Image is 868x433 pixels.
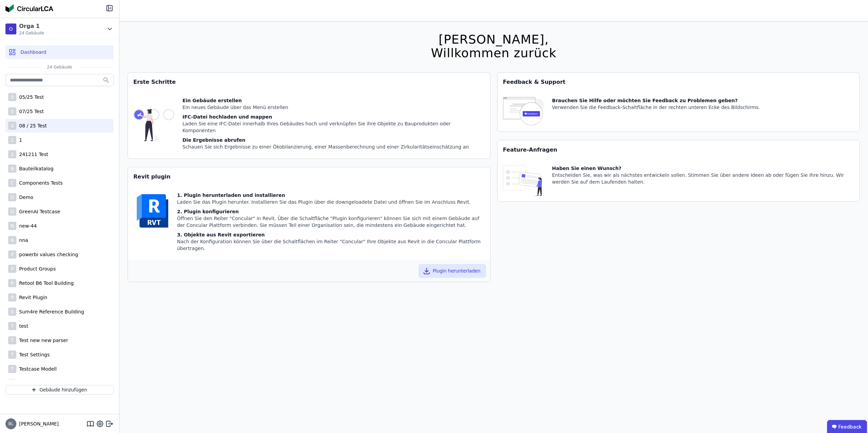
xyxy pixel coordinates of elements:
div: Feedback & Support [498,73,860,92]
div: T [8,336,16,344]
div: Revit Plugin [16,294,47,301]
div: O [5,24,16,34]
div: T [8,322,16,330]
div: Die Ergebnisse abrufen [182,137,485,143]
div: 1. Plugin herunterladen und installieren [177,192,485,199]
div: 2. Plugin konfigurieren [177,208,485,215]
div: IFC-Datei hochladen und mappen [182,113,485,120]
div: R [8,279,16,287]
div: 1 [16,137,22,143]
div: Laden Sie eine IFC-Datei innerhalb Ihres Gebäudes hoch und verknüpfen Sie ihre Objekte zu Bauprod... [182,120,485,134]
div: 05/25 Test [16,94,44,100]
img: getting_started_tile-DrF_GRSv.svg [133,97,174,153]
div: Nach der Konfiguration können Sie über die Schaltflächen im Reiter "Concular" Ihre Objekte aus Re... [177,238,485,252]
img: feedback-icon-HCTs5lye.svg [503,97,544,126]
div: test [16,323,28,329]
div: new-44 [16,222,37,229]
div: 241211 Test [16,151,48,158]
div: Orga 1 [19,22,44,30]
div: D [8,193,16,201]
div: Test new new parser [16,337,68,344]
div: 0 [8,93,16,101]
div: 1 [8,136,16,144]
div: B [8,165,16,173]
div: T [8,365,16,373]
div: Testcase Modell [16,366,57,372]
div: Bauteilkatalog [16,165,54,172]
span: BL [9,422,14,426]
div: Test Settings [16,351,49,358]
img: feature_request_tile-UiXE1qGU.svg [503,165,544,196]
span: Dashboard [20,49,46,56]
div: 3. Objekte aus Revit exportieren [177,231,485,238]
div: Revit plugin [128,167,490,186]
div: Feature-Anfragen [498,140,860,159]
div: N [8,236,16,244]
div: Erste Schritte [128,73,490,92]
div: N [8,222,16,230]
div: Haben Sie einen Wunsch? [552,165,854,172]
div: Laden Sie das Plugin herunter. Installieren Sie das Plugin über die downgeloadete Datei und öffne... [177,199,485,205]
span: 24 Gebäude [40,64,79,70]
div: nna [16,237,28,244]
div: T [8,379,16,387]
div: Brauchen Sie Hilfe oder möchten Sie Feedback zu Problemen geben? [552,97,760,104]
span: [PERSON_NAME] [16,420,59,427]
div: P [8,250,16,259]
img: revit-YwGVQcbs.svg [133,192,172,230]
img: Concular [5,4,53,12]
div: 0 [8,107,16,115]
div: G [8,207,16,216]
button: Gebäude hinzufügen [5,385,114,395]
div: GreenAI Testcase [16,208,60,215]
div: Retool B6 Tool Building [16,280,74,287]
div: [PERSON_NAME], [431,33,556,46]
div: Verwenden Sie die Feedback-Schaltfläche in der rechten unteren Ecke des Bildschirms. [552,104,760,111]
div: Willkommen zurück [431,46,556,60]
span: 24 Gebäude [19,30,44,36]
div: Components Tests [16,180,63,186]
div: 2 [8,150,16,158]
div: Ein Gebäude erstellen [182,97,485,104]
div: P [8,265,16,273]
div: Demo [16,194,33,201]
div: 08 / 25 Test [16,122,47,129]
div: Entscheiden Sie, was wir als nächstes entwickeln sollen. Stimmen Sie über andere Ideen ab oder fü... [552,172,854,185]
div: 07/25 Test [16,108,44,115]
div: S [8,308,16,316]
div: C [8,179,16,187]
div: 0 [8,122,16,130]
div: Schauen Sie sich Ergebnisse zu einer Ökobilanzierung, einer Massenberechnung und einer Zirkularit... [182,143,485,150]
div: Product Groups [16,265,56,272]
div: Öffnen Sie den Reiter "Concular" in Revit. Über die Schaltfläche "Plugin konfigurieren" können Si... [177,215,485,229]
div: T [8,351,16,359]
div: R [8,293,16,301]
div: powerbi values checking [16,251,78,258]
div: Ein neues Gebäude über das Menü erstellen [182,104,485,111]
button: Plugin herunterladen [418,264,486,278]
div: Sum4re Reference Building [16,308,84,315]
